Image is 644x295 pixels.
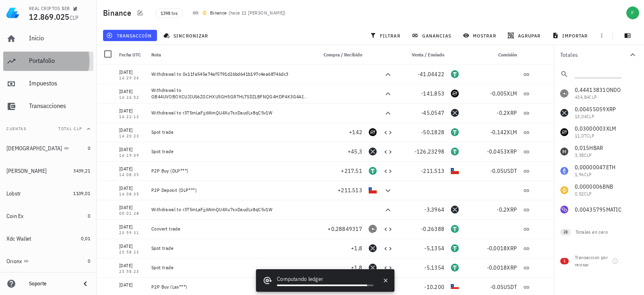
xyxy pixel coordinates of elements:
[3,251,93,271] a: Orionx 0
[119,126,145,134] div: [DATE]
[451,206,459,214] div: XRP-icon
[421,90,444,97] span: -141,853
[348,148,362,155] span: +45,3
[151,264,311,271] div: Spot trade
[504,30,545,41] button: agrupar
[451,167,459,175] div: CLP-icon
[119,76,145,80] div: 14:29:34
[369,244,377,252] div: XRP-icon
[6,258,22,265] div: Orionx
[210,9,227,17] div: Binance
[151,110,311,116] div: Withdrawal to r3T5mLaFjj6NmQU4Xu7sxDaudLx8qC5v1W
[103,6,134,19] h1: Binance
[108,32,152,39] span: transacción
[119,204,145,212] div: [DATE]
[498,52,517,58] span: Comisión
[151,245,311,251] div: Spot trade
[421,167,444,175] span: -211.513
[119,52,141,58] span: Fecha UTC
[3,184,93,203] a: Lobstr 1109,01
[29,34,90,42] div: Inicio
[490,167,504,175] span: -0,05
[349,129,362,136] span: +142
[3,229,93,248] a: Xdc Wallet 0,01
[119,173,145,177] div: 14:08:35
[119,262,145,270] div: [DATE]
[88,213,90,219] span: 0
[6,235,31,242] div: Xdc Wallet
[424,206,444,213] span: -3,3964
[490,129,507,136] span: -0,142
[367,30,405,41] button: filtrar
[341,167,362,175] span: +217,51
[151,87,311,100] div: Withdrawal to GB44UVOBOXCUJIUS6ZGCHXU5GH5GRTHLTSDZLBFNQG4HDP4K3G4AIWT4
[151,284,311,290] div: P2P Buy (Las***)
[369,147,377,156] div: XRP-icon
[119,231,145,235] div: 23:59:31
[3,52,93,71] a: Portafolio
[29,5,70,12] div: REAL CRIPTOS $EB
[351,264,362,271] span: +1,8
[119,223,145,231] div: [DATE]
[413,32,451,39] span: ganancias
[88,258,90,264] span: 0
[3,97,93,116] a: Transacciones
[29,79,90,87] div: Impuestos
[3,74,93,93] a: Impuestos
[509,32,541,39] span: agrupar
[415,148,445,155] span: -126,23298
[451,70,459,78] div: USDT-icon
[229,9,286,17] span: ( )
[151,129,311,135] div: Spot trade
[119,281,145,289] div: [DATE]
[396,45,448,64] div: Venta / Enviado
[119,270,145,274] div: 23:58:23
[6,168,47,175] div: [PERSON_NAME]
[314,45,365,64] div: Compra / Recibido
[6,190,21,197] div: Lobstr
[451,89,459,98] div: XLM-icon
[119,242,145,250] div: [DATE]
[119,115,145,119] div: 14:22:12
[6,213,24,220] div: Coin Ex
[119,87,145,96] div: [DATE]
[29,102,90,110] div: Transacciones
[151,52,161,58] span: Nota
[451,283,459,291] div: CLP-icon
[507,109,517,116] span: XRP
[451,244,459,252] div: USDT-icon
[160,30,213,41] button: sincronizar
[328,225,362,233] span: +0,28849317
[119,134,145,138] div: 14:20:23
[3,119,93,139] button: CuentasTotal CLP
[3,29,93,48] a: Inicio
[451,264,459,272] div: USDT-icon
[3,161,93,181] a: [PERSON_NAME] 3439,21
[151,187,311,193] div: P2P Deposit (DLP***)
[487,148,507,155] span: -0,0453
[451,128,459,136] div: USDT-icon
[424,283,444,291] span: -10.200
[29,57,90,64] div: Portafolio
[418,71,444,78] span: -41,04422
[119,96,145,100] div: 14:24:02
[497,206,507,213] span: -0,2
[119,145,145,154] div: [DATE]
[277,275,374,285] div: Computando ledger
[351,245,362,252] span: +1,8
[73,190,90,196] span: 1109,01
[507,90,517,97] span: XLM
[116,45,148,64] div: Fecha UTC
[554,45,644,64] button: Totales
[3,139,93,158] a: [DEMOGRAPHIC_DATA] 0
[451,147,459,156] div: USDT-icon
[372,32,400,39] span: filtrar
[563,258,566,264] span: 1
[563,229,568,235] span: 28
[507,264,517,271] span: XRP
[507,245,517,252] span: XRP
[29,280,74,287] div: Soporte
[103,30,157,41] button: transacción
[119,68,145,76] div: [DATE]
[369,225,377,233] div: ONDO-icon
